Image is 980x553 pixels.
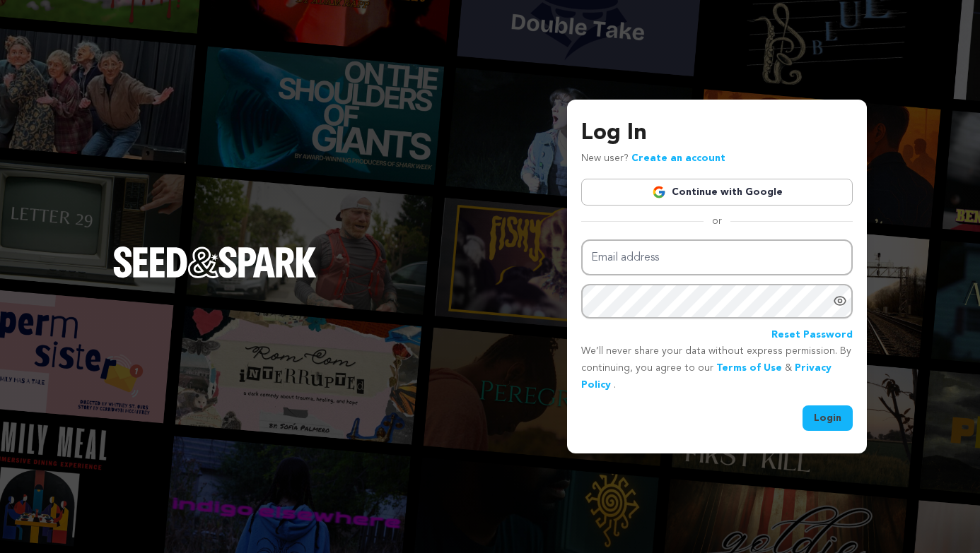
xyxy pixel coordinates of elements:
a: Reset Password [771,327,853,344]
span: or [704,214,730,228]
a: Privacy Policy [581,363,832,390]
h3: Log In [581,117,853,150]
a: Seed&Spark Homepage [113,246,317,306]
a: Create an account [631,153,725,163]
a: Show password as plain text. Warning: this will display your password on the screen. [833,294,847,308]
a: Terms of Use [716,363,782,373]
button: Login [803,405,853,431]
p: We’ll never share your data without express permission. By continuing, you agree to our & . [581,343,853,393]
img: Seed&Spark Logo [113,246,317,278]
img: Google logo [652,185,666,199]
p: New user? [581,150,725,167]
a: Continue with Google [581,179,853,206]
input: Email address [581,239,853,275]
